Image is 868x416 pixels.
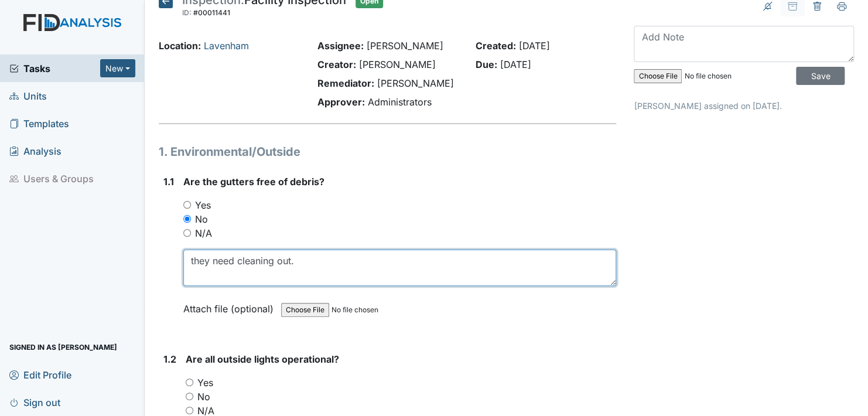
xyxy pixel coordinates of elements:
strong: Creator: [317,59,356,70]
strong: Assignee: [317,40,363,52]
span: Sign out [9,393,60,411]
strong: Created: [476,40,516,52]
span: [DATE] [500,59,531,70]
strong: Due: [476,59,497,70]
strong: Location: [159,40,201,52]
span: Edit Profile [9,366,71,384]
label: 1.1 [163,175,174,189]
span: Administrators [367,96,431,108]
span: Analysis [9,142,61,160]
input: Yes [186,379,193,386]
a: Tasks [9,62,100,76]
label: No [195,212,208,226]
input: No [186,393,193,400]
p: [PERSON_NAME] assigned on [DATE]. [634,100,854,112]
input: Yes [183,201,191,209]
span: [DATE] [519,40,550,52]
input: Save [796,67,845,85]
span: [PERSON_NAME] [366,40,443,52]
label: 1.2 [163,352,176,366]
a: Lavenham [204,40,249,52]
label: Yes [195,198,211,212]
span: [PERSON_NAME] [377,77,453,89]
strong: Approver: [317,96,364,108]
span: Are all outside lights operational? [186,353,339,365]
input: No [183,215,191,223]
span: [PERSON_NAME] [358,59,435,70]
input: N/A [183,229,191,237]
span: Templates [9,114,69,132]
span: #00011441 [193,8,230,17]
label: N/A [195,226,212,240]
label: No [197,390,210,404]
span: Are the gutters free of debris? [183,176,324,187]
span: ID: [182,8,192,17]
span: Signed in as [PERSON_NAME] [9,338,117,356]
span: Units [9,87,47,105]
strong: Remediator: [317,77,374,89]
input: N/A [186,407,193,414]
label: Yes [197,376,213,390]
button: New [100,59,135,77]
label: Attach file (optional) [183,295,278,316]
h1: 1. Environmental/Outside [159,143,616,161]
